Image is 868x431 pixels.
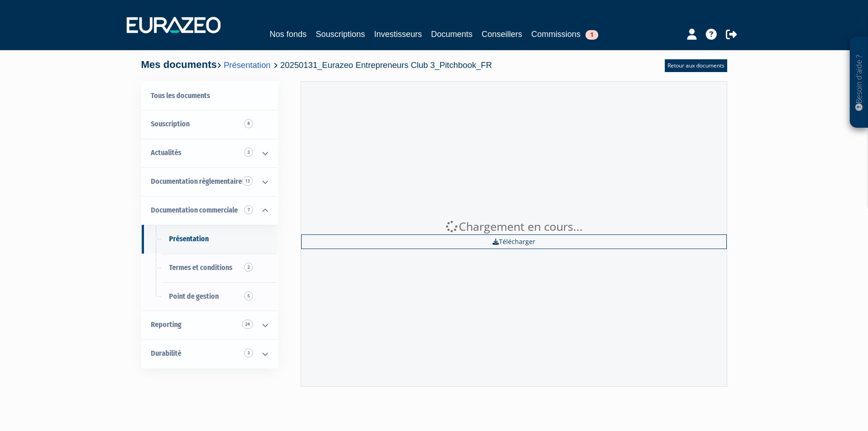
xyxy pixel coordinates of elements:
span: Point de gestion [169,292,219,301]
a: Nos fonds [270,28,307,41]
span: Documentation règlementaire [151,177,242,186]
span: Actualités [151,148,181,157]
a: Retour aux documents [665,59,727,72]
p: Besoin d'aide ? [854,42,864,124]
a: Documentation commerciale 7 [142,196,277,225]
span: Reporting [151,320,181,329]
span: 20250131_Eurazeo Entrepreneurs Club 3_Pitchbook_FR [280,60,492,70]
span: 8 [244,119,253,128]
span: 24 [242,320,253,329]
a: Souscription8 [142,110,277,139]
a: Télécharger [301,234,727,249]
a: Documents [431,28,473,41]
a: Durabilité 3 [142,339,277,368]
span: 13 [242,177,253,186]
a: Actualités 3 [142,139,277,167]
span: Présentation [169,234,209,243]
span: 3 [244,348,253,358]
a: Présentation [224,60,271,70]
span: Documentation commerciale [151,206,238,214]
h4: Mes documents [141,59,492,70]
a: Présentation [142,225,277,254]
a: Souscriptions [316,28,365,41]
a: Termes et conditions2 [142,254,277,282]
a: Commissions1 [531,28,598,41]
span: Souscription [151,119,190,128]
span: Termes et conditions [169,263,232,272]
a: Point de gestion5 [142,282,277,311]
a: Reporting 24 [142,311,277,339]
a: Investisseurs [374,28,422,41]
img: 1732889491-logotype_eurazeo_blanc_rvb.png [127,17,221,33]
a: Conseillers [482,28,522,41]
span: 7 [244,205,253,214]
span: 1 [586,30,598,40]
div: Chargement en cours... [301,218,727,235]
span: Durabilité [151,349,181,358]
span: 5 [244,291,253,301]
a: Tous les documents [142,82,277,110]
span: 3 [244,148,253,157]
a: Documentation règlementaire 13 [142,167,277,196]
span: 2 [244,263,253,272]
